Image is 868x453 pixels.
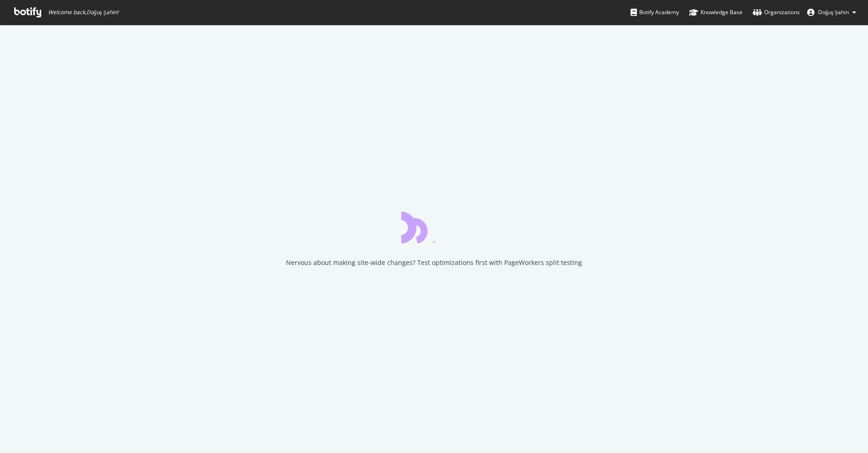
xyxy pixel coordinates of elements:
[631,8,679,17] div: Botify Academy
[689,8,743,17] div: Knowledge Base
[286,258,582,267] div: Nervous about making site-wide changes? Test optimizations first with PageWorkers split testing
[48,9,119,16] span: Welcome back, Doğuş Şahin !
[401,210,467,243] div: animation
[818,8,849,16] span: Doğuş Şahin
[800,5,863,20] button: Doğuş Şahin
[753,8,800,17] div: Organizations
